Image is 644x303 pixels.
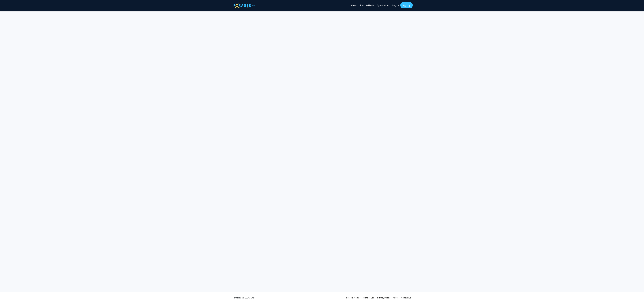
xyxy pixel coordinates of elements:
[377,296,390,299] a: Privacy Policy
[362,296,374,299] a: Terms of Use
[393,296,398,299] a: About
[401,296,411,299] a: Contact Us
[400,2,413,8] a: Sign Up
[233,292,255,303] div: ForagerOne, LLC © 2025
[234,3,255,8] img: ForagerOne Logo
[346,296,359,299] a: Press & Media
